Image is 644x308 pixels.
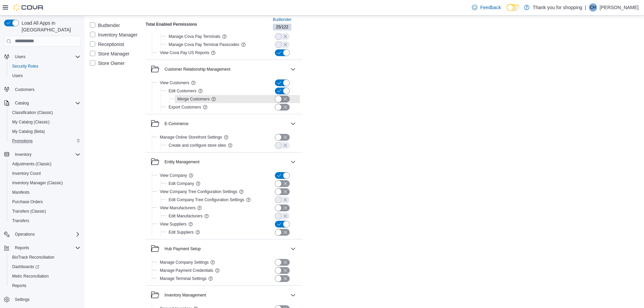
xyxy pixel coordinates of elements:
[12,255,54,260] span: BioTrack Reconciliation
[15,297,29,302] span: Settings
[160,205,196,211] span: View Manufacturers
[146,171,303,239] div: Entity Management
[90,31,138,39] label: Inventory Manager
[169,212,203,220] button: Edit Manufacturers
[169,181,194,186] span: Edit Company
[469,1,503,14] a: Feedback
[90,50,129,58] label: Store Manager
[480,4,501,11] span: Feedback
[9,188,80,196] span: Manifests
[9,207,49,215] a: Transfers (Classic)
[12,274,49,279] span: Metrc Reconciliation
[160,171,187,180] button: View Company
[9,198,80,206] span: Purchase Orders
[9,217,32,225] a: Transfers
[1,230,83,239] button: Operations
[7,127,83,136] button: My Catalog (Beta)
[9,263,80,271] span: Dashboards
[9,263,42,271] a: Dashboards
[9,62,41,70] a: Security Roles
[177,96,210,102] span: Merge Customers
[160,188,237,196] button: View Company Tree Configuration Settings
[160,260,209,265] span: Manage Company Settings
[12,129,45,134] span: My Catalog (Beta)
[90,21,120,29] label: Budtender
[12,244,32,252] button: Reports
[165,67,231,72] div: Customer Relationship Management
[169,230,194,235] span: Edit Suppliers
[160,133,222,141] button: Manage Online Storefront Settings
[12,85,80,94] span: Customers
[12,295,32,304] a: Settings
[160,221,187,227] span: View Suppliers
[9,282,29,290] a: Reports
[270,16,294,24] button: Budtender
[160,189,237,194] span: View Company Tree Configuration Settings
[533,3,582,11] p: Thank you for shopping
[12,99,31,107] button: Catalog
[12,264,39,269] span: Dashboards
[160,50,209,55] span: View Cova Pay US Reports
[7,207,83,216] button: Transfers (Classic)
[165,121,189,126] div: E-Commerce
[165,159,199,165] div: Entity Management
[160,204,196,212] button: View Manufacturers
[289,65,297,73] button: Customer Relationship Management
[169,34,220,39] span: Manage Cova Pay Terminals
[169,88,196,94] span: Edit Customers
[146,22,197,27] h4: Total Enabled Permissions
[12,73,23,78] span: Users
[276,24,288,30] span: 25 / 122
[169,196,244,204] button: Edit Company Tree Configuration Settings
[12,218,29,223] span: Transfers
[146,133,303,152] div: E-Commerce
[12,53,28,61] button: Users
[12,64,38,69] span: Security Roles
[273,24,291,30] span: 25/122
[12,161,51,167] span: Adjustments (Classic)
[151,245,288,253] button: Hub Payment Setup
[19,20,80,33] span: Load All Apps in [GEOGRAPHIC_DATA]
[12,86,37,94] a: Customers
[151,291,288,299] button: Inventory Management
[169,180,194,188] button: Edit Company
[289,158,297,166] button: Entity Management
[160,275,207,283] button: Manage Terminal Settings
[590,3,596,11] span: CH
[160,173,187,178] span: View Company
[15,245,29,251] span: Reports
[9,72,80,80] span: Users
[9,188,32,196] a: Manifests
[12,199,43,205] span: Purchase Orders
[169,87,196,95] button: Edit Customers
[169,32,220,41] button: Manage Cova Pay Terminals
[7,62,83,71] button: Security Roles
[12,190,29,195] span: Manifests
[15,232,35,237] span: Operations
[12,119,50,125] span: My Catalog (Classic)
[160,220,187,228] button: View Suppliers
[7,253,83,262] button: BioTrack Reconciliation
[9,207,80,215] span: Transfers (Classic)
[7,281,83,290] button: Reports
[1,98,83,108] button: Catalog
[90,40,124,48] label: Receptionist
[151,158,288,166] button: Entity Management
[169,41,239,49] button: Manage Cova Pay Terminal Passcodes
[9,72,25,80] a: Users
[9,169,44,177] a: Inventory Count
[9,118,52,126] a: My Catalog (Classic)
[160,276,207,281] span: Manage Terminal Settings
[169,103,201,111] button: Export Customers
[289,245,297,253] button: Hub Payment Setup
[160,49,209,57] button: View Cova Pay US Reports
[151,65,288,73] button: Customer Relationship Management
[9,127,48,136] a: My Catalog (Beta)
[9,272,80,280] span: Metrc Reconciliation
[9,137,35,145] a: Promotions
[12,180,63,186] span: Inventory Manager (Classic)
[589,3,597,11] div: Christy Han
[9,179,66,187] a: Inventory Manager (Classic)
[9,160,80,168] span: Adjustments (Classic)
[12,53,80,61] span: Users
